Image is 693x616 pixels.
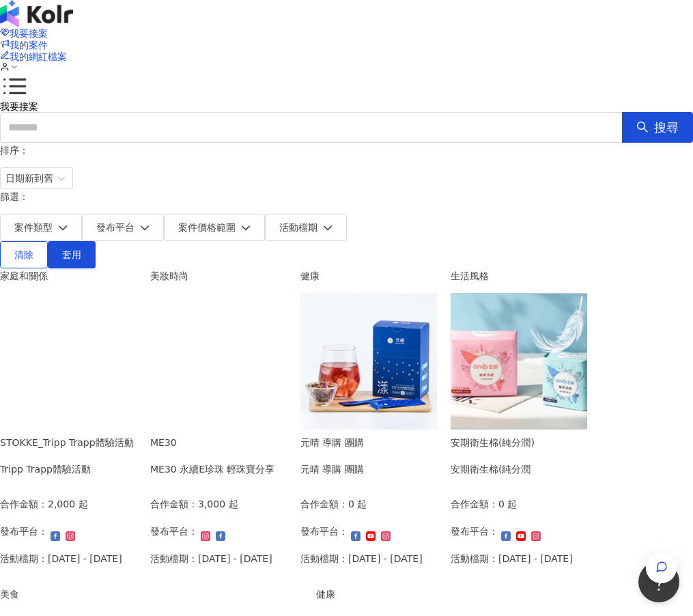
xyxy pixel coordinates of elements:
[164,214,265,241] button: 案件價格範圍
[316,587,642,602] div: 健康
[451,551,573,566] p: 活動檔期：[DATE] - [DATE]
[82,214,164,241] button: 發布平台
[300,496,348,512] p: 合作金額：
[451,524,498,539] p: 發布平台：
[150,435,275,450] div: ME30
[150,551,272,566] p: 活動檔期：[DATE] - [DATE]
[150,293,287,430] img: ME30 永續E珍珠 系列輕珠寶
[636,121,649,133] span: search
[300,462,364,477] div: 元晴 導購 團購
[622,112,693,143] button: 搜尋
[5,168,68,188] span: 日期新到舊
[62,249,81,260] span: 套用
[300,435,364,450] div: 元晴 導購 團購
[10,51,67,62] span: 我的網紅檔案
[150,524,198,539] p: 發布平台：
[451,293,587,430] img: 安期衛生棉
[10,40,48,51] span: 我的案件
[48,241,96,268] button: 套用
[265,214,347,241] button: 活動檔期
[178,222,236,233] span: 案件價格範圍
[300,524,348,539] p: 發布平台：
[300,268,437,283] div: 健康
[14,222,53,233] span: 案件類型
[150,462,275,477] div: ME30 永續E珍珠 輕珠寶分享
[198,496,238,512] p: 3,000 起
[451,496,498,512] p: 合作金額：
[48,496,88,512] p: 2,000 起
[300,551,423,566] p: 活動檔期：[DATE] - [DATE]
[451,462,535,477] div: 安期衛生棉(純分潤
[300,293,437,430] img: 漾漾神｜活力莓果康普茶沖泡粉
[638,561,679,602] iframe: Help Scout Beacon - Open
[10,28,48,39] span: 我要接案
[498,496,517,512] p: 0 起
[348,496,367,512] p: 0 起
[654,120,679,135] span: 搜尋
[14,249,33,260] span: 清除
[279,222,317,233] span: 活動檔期
[451,435,535,450] div: 安期衛生棉(純分潤)
[150,268,287,283] div: 美妝時尚
[96,222,135,233] span: 發布平台
[150,496,198,512] p: 合作金額：
[451,268,587,283] div: 生活風格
